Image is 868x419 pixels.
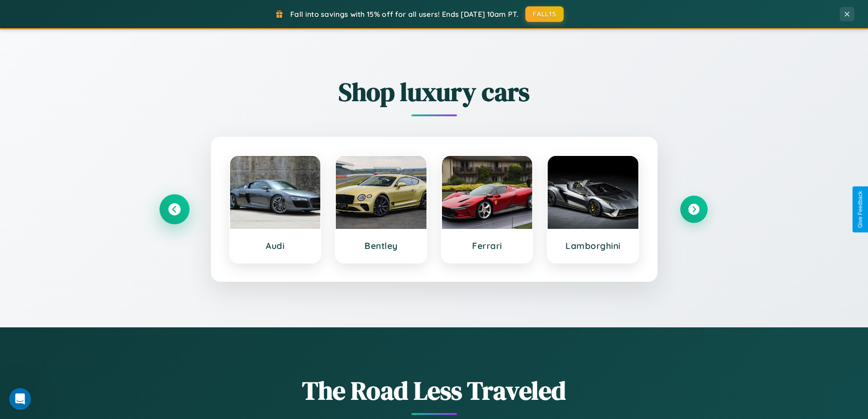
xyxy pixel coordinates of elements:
[857,191,863,228] div: Give Feedback
[525,6,564,22] button: FALL15
[345,240,417,251] h3: Bentley
[161,74,708,109] h2: Shop luxury cars
[9,388,31,410] iframe: Intercom live chat
[290,10,519,19] span: Fall into savings with 15% off for all users! Ends [DATE] 10am PT.
[161,373,708,408] h1: The Road Less Traveled
[239,240,312,251] h3: Audi
[451,240,524,251] h3: Ferrari
[557,240,629,251] h3: Lamborghini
